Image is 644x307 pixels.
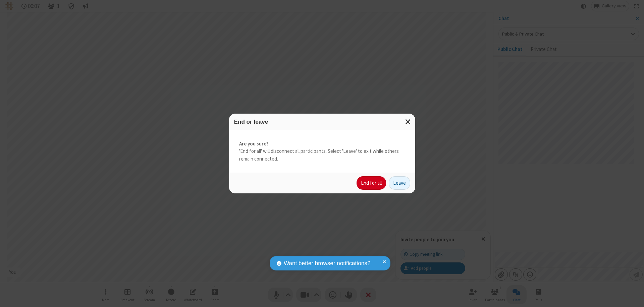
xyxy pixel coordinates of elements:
h3: End or leave [234,119,410,125]
button: End for all [357,176,386,190]
span: Want better browser notifications? [284,259,370,268]
button: Leave [389,176,410,190]
strong: Are you sure? [239,140,405,148]
div: 'End for all' will disconnect all participants. Select 'Leave' to exit while others remain connec... [229,130,415,173]
button: Close modal [401,114,415,130]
